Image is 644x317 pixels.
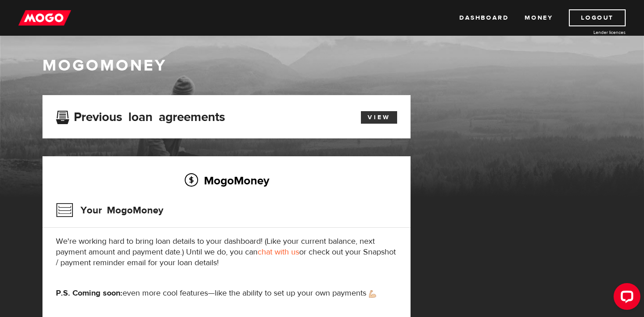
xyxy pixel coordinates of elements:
[525,9,553,26] a: Money
[42,56,602,75] h1: MogoMoney
[18,9,71,26] img: mogo_logo-11ee424be714fa7cbb0f0f49df9e16ec.png
[56,171,397,190] h2: MogoMoney
[56,236,397,268] p: We're working hard to bring loan details to your dashboard! (Like your current balance, next paym...
[56,199,163,222] h3: Your MogoMoney
[361,111,397,124] a: View
[258,247,299,257] a: chat with us
[559,29,626,36] a: Lender licences
[459,9,508,26] a: Dashboard
[56,288,123,298] strong: P.S. Coming soon:
[56,288,397,299] p: even more cool features—like the ability to set up your own payments
[569,9,626,26] a: Logout
[56,110,225,121] h3: Previous loan agreements
[606,279,644,317] iframe: LiveChat chat widget
[369,290,376,298] img: strong arm emoji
